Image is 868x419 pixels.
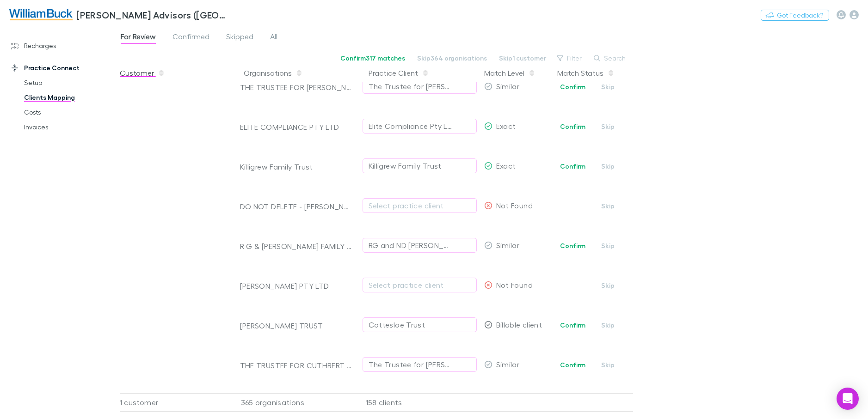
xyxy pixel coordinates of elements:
[334,53,411,64] button: Confirm317 matches
[15,105,125,120] a: Costs
[4,4,235,26] a: [PERSON_NAME] Advisors ([GEOGRAPHIC_DATA]) Pty Ltd
[593,280,623,291] button: Skip
[244,64,303,82] button: Organisations
[369,81,452,92] div: The Trustee for [PERSON_NAME] [PERSON_NAME]
[240,202,352,211] div: DO NOT DELETE - [PERSON_NAME] Holdings Pty Ltd
[496,201,533,210] span: Not Found
[496,241,520,249] span: Similar
[369,200,471,211] div: Select practice client
[363,357,477,372] button: The Trustee for [PERSON_NAME] [PERSON_NAME]
[363,238,477,253] button: RG and ND [PERSON_NAME] Family Trust
[240,83,352,92] div: THE TRUSTEE FOR [PERSON_NAME] FAMILY TRUST
[369,279,471,291] div: Select practice client
[363,119,477,134] button: Elite Compliance Pty Ltd
[554,81,591,92] button: Confirm
[369,359,452,370] div: The Trustee for [PERSON_NAME] [PERSON_NAME]
[593,320,623,331] button: Skip
[120,64,165,82] button: Customer
[369,240,452,251] div: RG and ND [PERSON_NAME] Family Trust
[226,32,253,44] span: Skipped
[15,75,125,90] a: Setup
[554,320,591,331] button: Confirm
[496,360,520,369] span: Similar
[9,9,73,20] img: William Buck Advisors (WA) Pty Ltd's Logo
[2,61,125,75] a: Practice Connect
[76,9,229,20] h3: [PERSON_NAME] Advisors ([GEOGRAPHIC_DATA]) Pty Ltd
[496,320,542,329] span: Billable client
[363,79,477,94] button: The Trustee for [PERSON_NAME] [PERSON_NAME]
[552,53,587,64] button: Filter
[554,240,591,251] button: Confirm
[761,10,829,21] button: Got Feedback?
[557,64,615,82] button: Match Status
[15,120,125,134] a: Invoices
[554,121,591,132] button: Confirm
[240,361,352,370] div: THE TRUSTEE FOR CUTHBERT INVESTMENT TRUST
[484,64,536,82] button: Match Level
[369,64,429,82] button: Practice Client
[2,38,125,53] a: Recharges
[496,121,516,130] span: Exact
[369,160,442,171] div: Killigrew Family Trust
[369,121,452,132] div: Elite Compliance Pty Ltd
[231,393,356,412] div: 365 organisations
[493,53,552,64] button: Skip1 customer
[240,242,352,251] div: R G & [PERSON_NAME] FAMILY TRUST
[837,388,859,410] div: Open Intercom Messenger
[240,162,352,171] div: Killigrew Family Trust
[411,53,493,64] button: Skip364 organisations
[369,319,425,330] div: Cottesloe Trust
[15,90,125,105] a: Clients Mapping
[593,121,623,132] button: Skip
[356,393,480,412] div: 158 clients
[589,53,631,64] button: Search
[172,32,209,44] span: Confirmed
[121,32,156,44] span: For Review
[593,161,623,172] button: Skip
[363,317,477,332] button: Cottesloe Trust
[363,158,477,173] button: Killigrew Family Trust
[240,122,352,132] div: ELITE COMPLIANCE PTY LTD
[593,240,623,251] button: Skip
[496,161,516,170] span: Exact
[496,82,520,91] span: Similar
[240,281,352,291] div: [PERSON_NAME] PTY LTD
[554,359,591,370] button: Confirm
[363,278,477,292] button: Select practice client
[593,359,623,370] button: Skip
[270,32,277,44] span: All
[496,280,533,289] span: Not Found
[120,393,231,412] div: 1 customer
[593,81,623,92] button: Skip
[363,198,477,213] button: Select practice client
[554,161,591,172] button: Confirm
[240,321,352,330] div: [PERSON_NAME] TRUST
[593,200,623,212] button: Skip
